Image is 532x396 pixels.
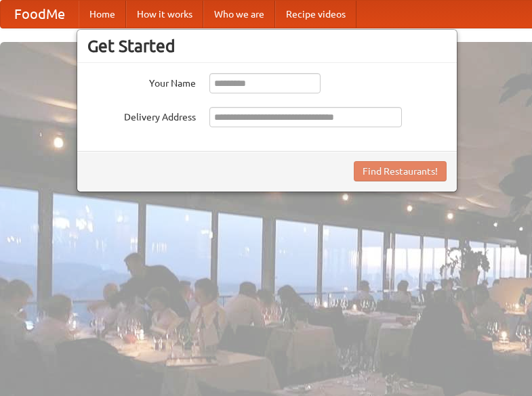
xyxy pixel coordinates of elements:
[275,1,356,28] a: Recipe videos
[87,107,196,124] label: Delivery Address
[87,73,196,90] label: Your Name
[354,161,447,181] button: Find Restaurants!
[126,1,203,28] a: How it works
[87,36,447,56] h3: Get Started
[1,1,79,28] a: FoodMe
[79,1,126,28] a: Home
[203,1,275,28] a: Who we are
